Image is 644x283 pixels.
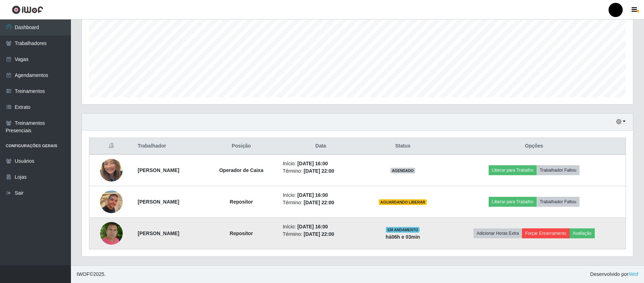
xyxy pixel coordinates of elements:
img: 1750751041677.jpeg [100,221,123,246]
button: Liberar para Trabalho [489,165,537,175]
img: 1755575109305.jpeg [100,150,123,190]
th: Trabalhador [133,138,204,155]
th: Status [363,138,443,155]
strong: [PERSON_NAME] [138,167,179,173]
button: Adicionar Horas Extra [473,228,522,238]
li: Término: [283,199,359,206]
th: Data [278,138,363,155]
span: AGENDADO [390,168,415,173]
time: [DATE] 16:00 [297,161,328,166]
strong: [PERSON_NAME] [138,199,179,205]
strong: Repositor [230,199,253,205]
img: CoreUI Logo [12,5,43,14]
span: AGUARDANDO LIBERAR [379,199,427,205]
time: [DATE] 16:00 [297,224,328,229]
a: iWof [628,271,638,277]
li: Início: [283,223,359,231]
span: EM ANDAMENTO [386,227,420,233]
button: Forçar Encerramento [522,228,570,238]
time: [DATE] 22:00 [304,200,334,205]
time: [DATE] 16:00 [297,192,328,198]
button: Liberar para Trabalho [489,197,537,207]
span: © 2025 . [77,271,106,278]
button: Trabalhador Faltou [537,165,579,175]
th: Posição [204,138,278,155]
span: Desenvolvido por [590,271,638,278]
th: Opções [443,138,626,155]
time: [DATE] 22:00 [304,231,334,237]
li: Término: [283,231,359,238]
li: Término: [283,167,359,175]
strong: Repositor [230,231,253,236]
button: Trabalhador Faltou [537,197,579,207]
strong: Operador de Caixa [219,167,263,173]
span: IWOF [77,271,90,277]
img: 1757456377223.jpeg [100,182,123,222]
time: [DATE] 22:00 [304,168,334,174]
strong: [PERSON_NAME] [138,231,179,236]
button: Avaliação [570,228,595,238]
li: Início: [283,160,359,167]
li: Início: [283,192,359,199]
strong: há 06 h e 03 min [386,234,420,240]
